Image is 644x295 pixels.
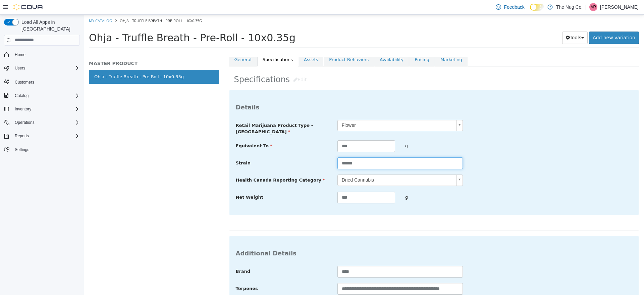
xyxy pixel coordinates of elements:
h5: MASTER PRODUCT [5,46,135,52]
a: Ohja - Truffle Breath - Pre-Roll - 10x0.35g [5,55,135,69]
span: Settings [12,145,80,154]
span: Operations [12,118,80,127]
span: Inventory [12,105,80,113]
button: Operations [12,118,37,127]
span: Ohja - Truffle Breath - Pre-Roll - 10x0.35g [5,17,212,29]
p: [PERSON_NAME] [600,3,639,11]
span: Load All Apps in [GEOGRAPHIC_DATA] [19,19,80,32]
button: Users [1,63,83,73]
div: g [316,177,384,189]
span: Feedback [504,4,524,10]
nav: Complex example [4,47,80,172]
span: Brand [152,254,167,259]
button: Inventory [1,104,83,114]
div: g [316,126,384,137]
a: Flower [254,105,379,116]
span: Dried Cannabis [254,160,370,171]
a: Customers [12,78,37,86]
a: Assets [215,38,239,52]
span: AR [591,3,596,11]
a: Settings [12,146,32,154]
button: Users [12,64,28,72]
h2: Specifications [150,59,550,71]
button: Reports [12,132,32,140]
button: Operations [1,118,83,127]
span: Flower [254,105,370,116]
span: Strain [152,146,167,151]
span: Net Weight [152,180,179,185]
button: Inventory [12,105,34,113]
input: Dark Mode [530,4,544,11]
a: My Catalog [5,3,28,8]
span: Catalog [12,92,80,100]
span: Inventory [15,106,31,112]
button: Settings [1,145,83,154]
button: Catalog [12,92,31,100]
p: | [585,3,587,11]
p: The Nug Co. [556,3,583,11]
span: Ohja - Truffle Breath - Pre-Roll - 10x0.35g [36,3,118,8]
h3: Additional Details [152,235,549,242]
span: Terpenes [152,271,174,276]
img: Cova [13,4,44,10]
a: Marketing [351,38,384,52]
span: Catalog [15,93,29,98]
a: Feedback [493,0,527,14]
span: Retail Marijuana Product Type - [GEOGRAPHIC_DATA] [152,108,229,120]
button: Home [1,50,83,59]
span: Settings [15,147,29,152]
span: Reports [12,132,80,140]
span: Reports [15,133,29,139]
span: Users [12,64,80,72]
span: Customers [15,80,34,85]
span: Home [15,52,25,57]
a: Pricing [325,38,351,52]
button: Catalog [1,91,83,100]
a: Home [12,51,28,59]
a: Specifications [173,38,214,52]
span: Operations [15,120,35,125]
button: Tools [478,17,504,29]
button: Edit [206,59,226,71]
span: Home [12,50,80,59]
a: Product Behaviors [240,38,290,52]
span: Health Canada Reporting Category [152,163,241,168]
span: Customers [12,78,80,86]
a: General [145,38,173,52]
h3: Details [152,89,549,96]
a: Dried Cannabis [254,160,379,171]
span: Equivalent To [152,129,189,134]
button: Reports [1,131,83,141]
button: Customers [1,77,83,87]
a: Availability [290,38,325,52]
span: Users [15,65,25,71]
a: Add new variation [505,17,555,29]
div: Alex Roerick [589,3,597,11]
